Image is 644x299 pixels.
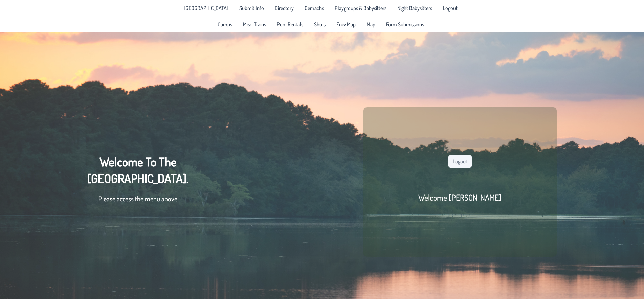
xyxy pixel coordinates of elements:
[235,3,268,14] a: Submit Info
[239,19,270,30] a: Meal Trains
[386,22,424,27] span: Form Submissions
[273,19,307,30] a: Pool Rentals
[418,192,502,203] h2: Welcome [PERSON_NAME]
[367,22,375,27] span: Map
[239,5,264,11] span: Submit Info
[180,3,232,14] li: Pine Lake Park
[335,5,386,11] span: Playgroups & Babysitters
[310,19,330,30] a: Shuls
[214,19,236,30] a: Camps
[218,22,232,27] span: Camps
[332,19,360,30] a: Eruv Map
[87,193,188,204] p: Please access the menu above
[393,3,436,14] a: Night Babysitters
[184,5,228,11] span: [GEOGRAPHIC_DATA]
[336,22,356,27] span: Eruv Map
[180,3,232,14] a: [GEOGRAPHIC_DATA]
[271,3,298,14] a: Directory
[331,3,391,14] a: Playgroups & Babysitters
[314,22,326,27] span: Shuls
[439,3,462,14] li: Logout
[275,5,294,11] span: Directory
[301,3,328,14] a: Gemachs
[243,22,266,27] span: Meal Trains
[277,22,303,27] span: Pool Rentals
[362,19,379,30] a: Map
[382,19,428,30] a: Form Submissions
[443,5,458,11] span: Logout
[305,5,324,11] span: Gemachs
[397,5,432,11] span: Night Babysitters
[87,154,188,210] div: Welcome To The [GEOGRAPHIC_DATA].
[448,155,472,168] button: Logout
